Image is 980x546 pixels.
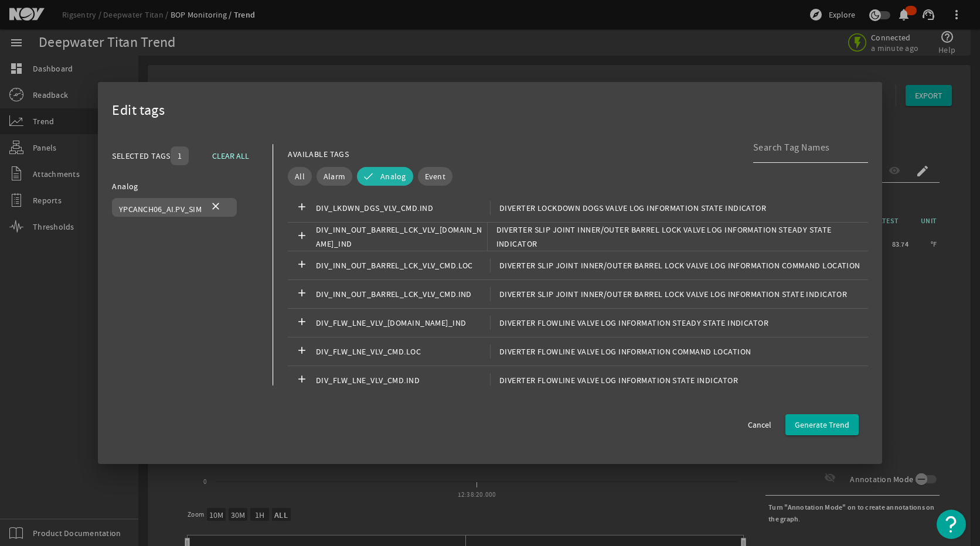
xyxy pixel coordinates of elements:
[178,150,182,162] span: 1
[316,373,490,387] span: DIV_FLW_LNE_VLV_CMD.IND
[425,170,445,182] span: Event
[209,200,223,214] mat-icon: close
[295,201,309,215] mat-icon: add
[316,258,490,272] span: DIV_INN_OUT_BARREL_LCK_VLV_CMD.LOC
[295,373,309,387] mat-icon: add
[212,149,249,163] span: CLEAR ALL
[490,258,860,272] span: DIVERTER SLIP JOINT INNER/OUTER BARREL LOCK VALVE LOG INFORMATION COMMAND LOCATION
[490,344,751,359] span: DIVERTER FLOWLINE VALVE LOG INFORMATION COMMAND LOCATION
[753,141,859,155] input: Search Tag Names
[937,510,966,539] button: Open Resource Center
[316,223,487,251] span: DIV_INN_OUT_BARREL_LCK_VLV_[DOMAIN_NAME]_IND
[295,287,309,301] mat-icon: add
[795,419,849,431] span: Generate Trend
[112,149,171,163] div: SELECTED TAGS
[112,96,868,125] div: Edit tags
[295,170,305,182] span: All
[316,287,490,301] span: DIV_INN_OUT_BARREL_LCK_VLV_CMD.IND
[785,414,859,435] button: Generate Trend
[490,316,768,330] span: DIVERTER FLOWLINE VALVE LOG INFORMATION STEADY STATE INDICATOR
[748,419,771,431] span: Cancel
[490,201,766,215] span: DIVERTER LOCKDOWN DOGS VALVE LOG INFORMATION STATE INDICATOR
[316,344,490,359] span: DIV_FLW_LNE_VLV_CMD.LOC
[203,145,258,166] button: CLEAR ALL
[324,170,345,182] span: Alarm
[739,414,781,435] button: Cancel
[487,223,868,251] span: DIVERTER SLIP JOINT INNER/OUTER BARREL LOCK VALVE LOG INFORMATION STEADY STATE INDICATOR
[295,316,309,330] mat-icon: add
[316,316,490,330] span: DIV_FLW_LNE_VLV_[DOMAIN_NAME]_IND
[112,179,258,193] div: Analog
[490,373,738,387] span: DIVERTER FLOWLINE VALVE LOG INFORMATION STATE INDICATOR
[490,287,847,301] span: DIVERTER SLIP JOINT INNER/OUTER BARREL LOCK VALVE LOG INFORMATION STATE INDICATOR
[295,230,309,244] mat-icon: add
[295,344,309,359] mat-icon: add
[380,170,406,182] span: Analog
[295,258,309,272] mat-icon: add
[288,147,349,161] div: AVAILABLE TAGS
[316,201,490,215] span: DIV_LKDWN_DGS_VLV_CMD.IND
[119,204,202,214] span: YPCANCH06_AI.PV_SIM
